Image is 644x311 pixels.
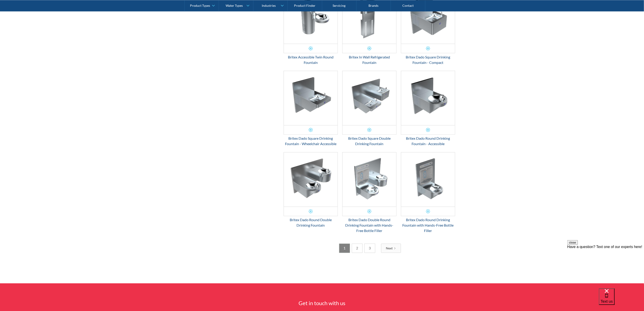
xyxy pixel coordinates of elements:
img: Britex Dado Round Drinking Fountain - Accessible [401,71,455,125]
div: Britex Accessible Twin Round Fountain [284,54,338,65]
img: Britex Dado Double Round Drinking Fountain with Hands-Free Bottle Filler [343,153,396,207]
div: Britex Dado Round Drinking Fountain - Accessible [401,136,455,147]
div: Water Types [226,4,243,7]
a: Next Page [381,244,401,253]
div: Product Types [190,4,210,7]
iframe: podium webchat widget prompt [567,240,644,294]
div: Britex Dado Square Drinking Fountain - Wheelchair Accessible [284,136,338,147]
a: Britex Dado Round Drinking Fountain - AccessibleBritex Dado Round Drinking Fountain - Accessible [401,71,455,147]
a: Britex Dado Round Double Drinking FountainBritex Dado Round Double Drinking Fountain [284,152,338,228]
a: 2 [352,244,363,253]
a: 3 [364,244,375,253]
div: Britex Dado Double Round Drinking Fountain with Hands-Free Bottle Filler [342,217,396,234]
a: Britex Dado Square Double Drinking FountainBritex Dado Square Double Drinking Fountain [342,71,396,147]
img: Britex Dado Round Double Drinking Fountain [284,153,338,207]
img: Britex Dado Square Double Drinking Fountain [343,71,396,125]
img: Britex Dado Round Drinking Fountain with Hands-Free Bottle Filler [401,153,455,207]
a: Britex Dado Double Round Drinking Fountain with Hands-Free Bottle FillerBritex Dado Double Round ... [342,152,396,234]
div: List [284,244,455,253]
div: Britex Dado Round Double Drinking Fountain [284,217,338,228]
div: Britex Dado Square Double Drinking Fountain [342,136,396,147]
a: Britex Dado Round Drinking Fountain with Hands-Free Bottle FillerBritex Dado Round Drinking Fount... [401,152,455,234]
div: Britex Dado Round Drinking Fountain with Hands-Free Bottle Filler [401,217,455,234]
div: Britex In Wall Refrigerated Fountain [342,54,396,65]
a: 1 [339,244,350,253]
div: Next [386,246,393,251]
h4: Get in touch with us [234,299,410,307]
iframe: podium webchat widget bubble [599,288,644,311]
div: Industries [262,4,276,7]
img: Britex Dado Square Drinking Fountain - Wheelchair Accessible [284,71,338,125]
div: Britex Dado Square Drinking Fountain - Compact [401,54,455,65]
a: Britex Dado Square Drinking Fountain - Wheelchair AccessibleBritex Dado Square Drinking Fountain ... [284,71,338,147]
